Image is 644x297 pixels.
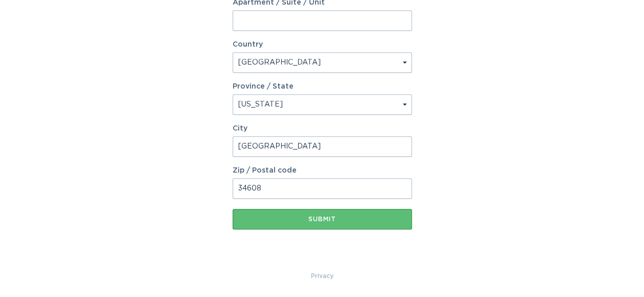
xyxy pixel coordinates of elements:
label: Province / State [233,83,294,90]
label: Country [233,41,263,48]
button: Submit [233,209,412,229]
label: Zip / Postal code [233,167,412,174]
div: Submit [238,216,407,222]
a: Privacy Policy & Terms of Use [311,270,334,282]
label: City [233,125,412,132]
